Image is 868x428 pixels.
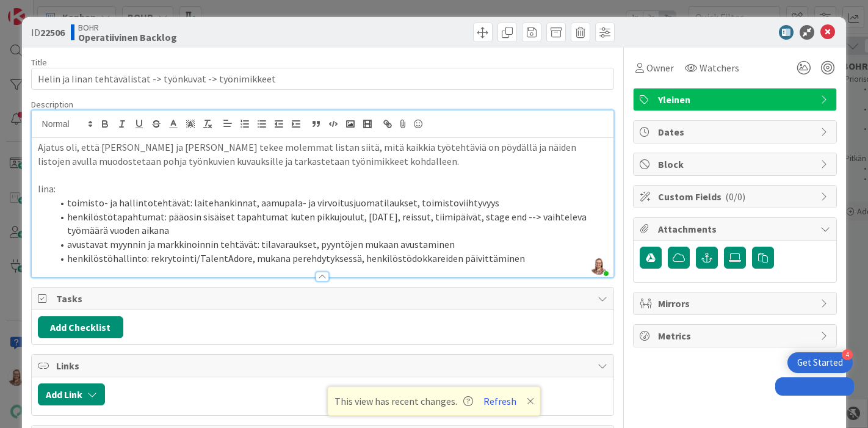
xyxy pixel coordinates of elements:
[797,357,843,369] div: Get Started
[38,140,608,168] p: Ajatus oli, että [PERSON_NAME] ja [PERSON_NAME] tekee molemmat listan siitä, mitä kaikkia työteht...
[52,252,608,266] li: henkilöstöhallinto: rekrytointi/TalentAdore, mukana perehdytyksessä, henkilöstödokkareiden päivit...
[658,296,814,311] span: Mirrors
[787,352,853,373] div: Open Get Started checklist, remaining modules: 4
[842,349,853,360] div: 4
[52,210,608,238] li: henkilöstötapahtumat: pääosin sisäiset tapahtumat kuten pikkujoulut, [DATE], reissut, tiimipäivät...
[335,394,473,408] span: This view has recent changes.
[31,68,615,90] input: type card name here...
[658,189,814,204] span: Custom Fields
[40,26,65,38] b: 22506
[38,316,123,338] button: Add Checklist
[658,125,814,139] span: Dates
[658,157,814,172] span: Block
[658,328,814,343] span: Metrics
[52,196,608,210] li: toimisto- ja hallintotehtävät: laitehankinnat, aamupala- ja virvoitusjuomatilaukset, toimistoviih...
[52,238,608,252] li: avustavat myynnin ja markkinoinnin tehtävät: tilavaraukset, pyyntöjen mukaan avustaminen
[31,25,65,40] span: ID
[56,291,592,306] span: Tasks
[479,393,521,409] button: Refresh
[38,383,105,405] button: Add Link
[646,60,674,75] span: Owner
[658,222,814,236] span: Attachments
[590,258,607,275] img: u1oSlNWHtmyPkjPT1f4AEcgBjqggb0ez.jpg
[38,182,608,196] p: Iina:
[31,57,47,68] label: Title
[56,358,592,373] span: Links
[78,32,177,42] b: Operatiivinen Backlog
[700,60,739,75] span: Watchers
[31,99,73,110] span: Description
[725,190,745,203] span: ( 0/0 )
[78,23,177,32] span: BOHR
[658,92,814,107] span: Yleinen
